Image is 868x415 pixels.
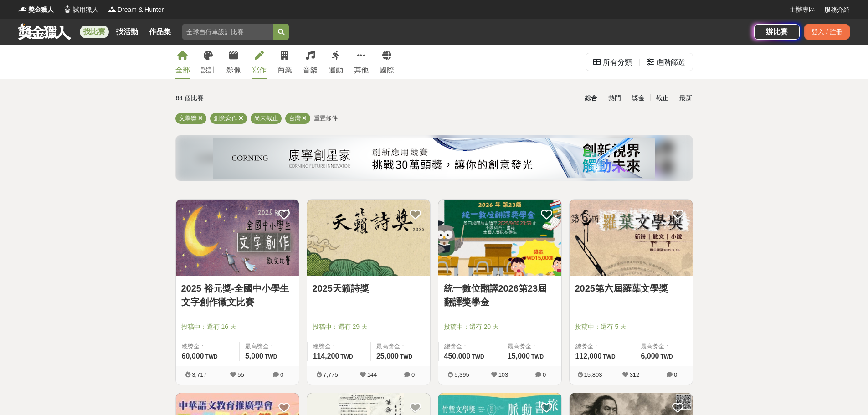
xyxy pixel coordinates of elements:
img: Cover Image [438,200,561,276]
div: 截止 [650,90,674,106]
div: 其他 [354,65,369,76]
span: 重置條件 [314,115,338,122]
span: 最高獎金： [641,342,687,351]
span: 投稿中：還有 16 天 [181,322,293,332]
a: 音樂 [303,45,318,79]
span: 5,000 [245,352,263,360]
span: 60,000 [182,352,204,360]
div: 商業 [277,65,292,76]
a: 2025 裕元獎-全國中小學生文字創作徵文比賽 [181,282,293,309]
span: 投稿中：還有 29 天 [313,322,425,332]
a: 2025第六屆羅葉文學獎 [575,282,687,295]
a: 寫作 [252,45,267,79]
span: 15,000 [508,352,530,360]
div: 進階篩選 [656,53,685,72]
span: 文學獎 [179,115,197,122]
span: TWD [265,354,277,360]
img: Logo [18,5,27,14]
a: 運動 [329,45,343,79]
span: 103 [498,371,508,378]
img: Cover Image [307,200,430,276]
div: 國際 [380,65,394,76]
span: 投稿中：還有 5 天 [575,322,687,332]
div: 全部 [175,65,190,76]
span: 最高獎金： [376,342,425,351]
span: 5,395 [454,371,469,378]
a: Cover Image [438,200,561,276]
span: TWD [660,354,673,360]
div: 影像 [226,65,241,76]
a: 作品集 [145,26,175,38]
a: 辦比賽 [754,24,800,40]
span: TWD [603,354,615,360]
span: Dream & Hunter [118,5,164,15]
span: 試用獵人 [73,5,98,15]
img: Logo [108,5,117,14]
div: 獎金 [627,90,650,106]
span: 最高獎金： [245,342,293,351]
span: 總獎金： [182,342,234,351]
input: 全球自行車設計比賽 [182,24,273,40]
a: Cover Image [570,200,693,276]
a: Logo獎金獵人 [18,5,54,15]
a: 設計 [201,45,216,79]
span: 114,200 [313,352,339,360]
span: TWD [340,354,353,360]
img: Cover Image [176,200,299,276]
a: 其他 [354,45,369,79]
a: 影像 [226,45,241,79]
a: 主辦專區 [790,5,815,15]
span: 0 [411,371,415,378]
a: 國際 [380,45,394,79]
span: 55 [237,371,244,378]
span: 144 [367,371,377,378]
span: 3,717 [192,371,207,378]
a: Cover Image [307,200,430,276]
div: 運動 [329,65,343,76]
span: 0 [280,371,283,378]
a: 2025天籟詩獎 [313,282,425,295]
a: 統一數位翻譯2026第23屆翻譯獎學金 [444,282,556,309]
div: 所有分類 [603,53,632,72]
span: 總獎金： [575,342,630,351]
span: 最高獎金： [508,342,556,351]
span: 7,775 [323,371,338,378]
span: 112,000 [575,352,602,360]
div: 64 個比賽 [176,90,348,106]
span: 312 [630,371,640,378]
div: 登入 / 註冊 [804,24,850,40]
span: 0 [543,371,546,378]
a: 找活動 [113,26,142,38]
img: Cover Image [570,200,693,276]
span: 台灣 [289,115,301,122]
div: 音樂 [303,65,318,76]
span: TWD [400,354,412,360]
a: 商業 [277,45,292,79]
span: 0 [674,371,677,378]
span: 獎金獵人 [28,5,54,15]
a: Cover Image [176,200,299,276]
div: 綜合 [579,90,603,106]
div: 熱門 [603,90,627,106]
span: 15,803 [584,371,602,378]
a: 服務介紹 [824,5,850,15]
span: 總獎金： [313,342,365,351]
span: TWD [205,354,217,360]
span: 總獎金： [444,342,496,351]
img: Logo [63,5,72,14]
span: 25,000 [376,352,399,360]
span: 6,000 [641,352,659,360]
div: 最新 [674,90,698,106]
span: 450,000 [444,352,471,360]
span: 創意寫作 [214,115,237,122]
span: 尚未截止 [254,115,278,122]
a: 全部 [175,45,190,79]
img: 450e0687-a965-40c0-abf0-84084e733638.png [213,138,655,179]
div: 寫作 [252,65,267,76]
span: 投稿中：還有 20 天 [444,322,556,332]
a: 找比賽 [80,26,109,38]
span: TWD [472,354,484,360]
span: TWD [531,354,544,360]
div: 設計 [201,65,216,76]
